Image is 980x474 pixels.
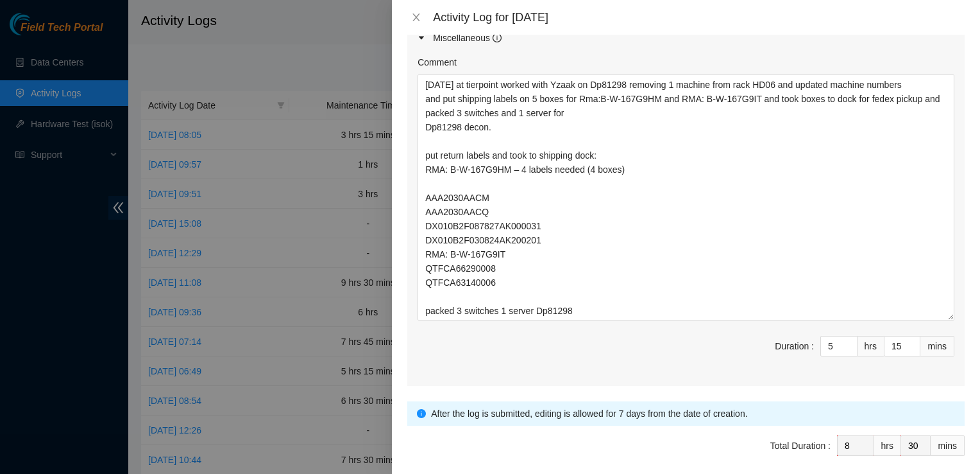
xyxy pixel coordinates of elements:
label: Comment [418,55,457,69]
div: Duration : [775,339,814,353]
div: mins [920,336,954,356]
div: Miscellaneous info-circle [407,23,965,53]
div: mins [931,435,965,456]
span: caret-right [418,34,425,42]
button: Close [407,12,425,24]
span: close [411,12,421,22]
div: Activity Log for [DATE] [433,10,965,24]
div: After the log is submitted, editing is allowed for 7 days from the date of creation. [431,407,955,421]
div: Total Duration : [770,439,831,453]
div: Miscellaneous [433,31,502,45]
span: info-circle [493,33,502,42]
div: hrs [874,435,901,456]
span: info-circle [417,409,426,418]
textarea: Comment [418,75,954,320]
div: hrs [857,336,884,356]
